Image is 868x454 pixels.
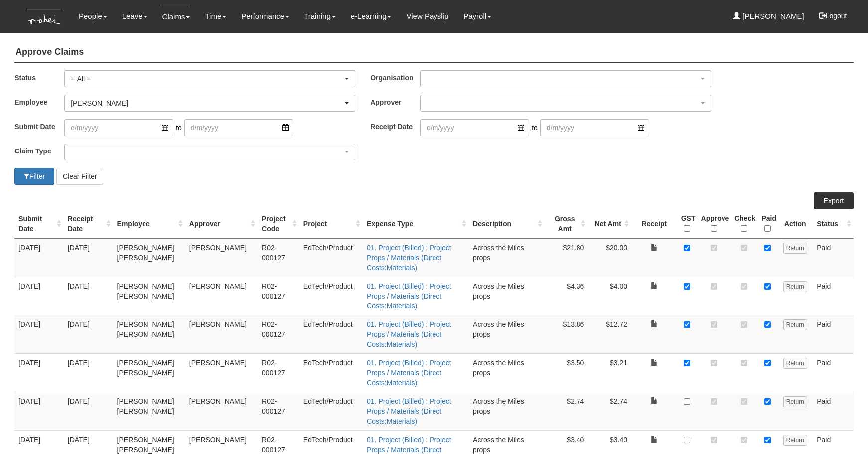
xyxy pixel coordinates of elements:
[258,315,299,353] td: R02-000127
[351,5,392,28] a: e-Learning
[258,392,299,430] td: R02-000127
[367,320,451,348] a: 01. Project (Billed) : Project Props / Materials (Direct Costs:Materials)
[71,74,343,84] div: -- All --
[370,70,420,85] label: Organisation
[367,244,451,272] a: 01. Project (Billed) : Project Props / Materials (Direct Costs:Materials)
[783,358,807,369] input: Return
[185,277,258,315] td: [PERSON_NAME]
[813,315,854,353] td: Paid
[14,168,54,185] button: Filter
[162,5,190,28] a: Claims
[113,392,185,430] td: [PERSON_NAME] [PERSON_NAME]
[184,119,293,136] input: d/m/yyyy
[813,209,854,239] th: Status : activate to sort column ascending
[258,209,299,239] th: Project Code : activate to sort column ascending
[469,315,545,353] td: Across the Miles props
[469,277,545,315] td: Across the Miles props
[529,119,540,136] span: to
[56,168,103,185] button: Clear Filter
[783,243,807,254] input: Return
[14,277,64,315] td: [DATE]
[777,209,813,239] th: Action
[677,209,697,239] th: GST
[258,277,299,315] td: R02-000127
[367,282,451,310] a: 01. Project (Billed) : Project Props / Materials (Direct Costs:Materials)
[420,119,529,136] input: d/m/yyyy
[813,277,854,315] td: Paid
[545,315,588,353] td: $13.86
[241,5,289,28] a: Performance
[14,315,64,353] td: [DATE]
[185,353,258,392] td: [PERSON_NAME]
[631,209,677,239] th: Receipt
[64,277,113,315] td: [DATE]
[469,392,545,430] td: Across the Miles props
[814,192,854,209] a: Export
[113,277,185,315] td: [PERSON_NAME] [PERSON_NAME]
[545,392,588,430] td: $2.74
[697,209,731,239] th: Approve
[469,353,545,392] td: Across the Miles props
[64,238,113,277] td: [DATE]
[588,277,631,315] td: $4.00
[469,238,545,277] td: Across the Miles props
[469,209,545,239] th: Description : activate to sort column ascending
[540,119,649,136] input: d/m/yyyy
[588,315,631,353] td: $12.72
[588,353,631,392] td: $3.21
[113,209,185,239] th: Employee : activate to sort column ascending
[71,98,343,108] div: [PERSON_NAME]
[14,238,64,277] td: [DATE]
[14,70,64,85] label: Status
[185,209,258,239] th: Approver : activate to sort column ascending
[64,70,355,87] button: -- All --
[185,315,258,353] td: [PERSON_NAME]
[406,5,448,28] a: View Payslip
[733,5,804,28] a: [PERSON_NAME]
[370,95,420,109] label: Approver
[64,119,173,136] input: d/m/yyyy
[14,392,64,430] td: [DATE]
[545,238,588,277] td: $21.80
[14,144,64,158] label: Claim Type
[64,95,355,112] button: [PERSON_NAME]
[545,353,588,392] td: $3.50
[79,5,107,28] a: People
[730,209,757,239] th: Check
[545,209,588,239] th: Gross Amt : activate to sort column ascending
[14,42,854,63] h4: Approve Claims
[299,209,363,239] th: Project : activate to sort column ascending
[304,5,336,28] a: Training
[363,209,469,239] th: Expense Type : activate to sort column ascending
[299,392,363,430] td: EdTech/Product
[783,281,807,292] input: Return
[299,353,363,392] td: EdTech/Product
[588,209,631,239] th: Net Amt : activate to sort column ascending
[826,414,858,444] iframe: chat widget
[299,315,363,353] td: EdTech/Product
[173,119,184,136] span: to
[783,319,807,330] input: Return
[185,392,258,430] td: [PERSON_NAME]
[113,238,185,277] td: [PERSON_NAME] [PERSON_NAME]
[64,315,113,353] td: [DATE]
[14,119,64,134] label: Submit Date
[463,5,491,28] a: Payroll
[812,4,854,28] button: Logout
[14,95,64,109] label: Employee
[588,238,631,277] td: $20.00
[205,5,226,28] a: Time
[14,353,64,392] td: [DATE]
[813,238,854,277] td: Paid
[370,119,420,134] label: Receipt Date
[113,315,185,353] td: [PERSON_NAME] [PERSON_NAME]
[122,5,147,28] a: Leave
[367,359,451,387] a: 01. Project (Billed) : Project Props / Materials (Direct Costs:Materials)
[757,209,777,239] th: Paid
[813,353,854,392] td: Paid
[813,392,854,430] td: Paid
[64,209,113,239] th: Receipt Date : activate to sort column ascending
[14,209,64,239] th: Submit Date : activate to sort column ascending
[258,238,299,277] td: R02-000127
[783,396,807,407] input: Return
